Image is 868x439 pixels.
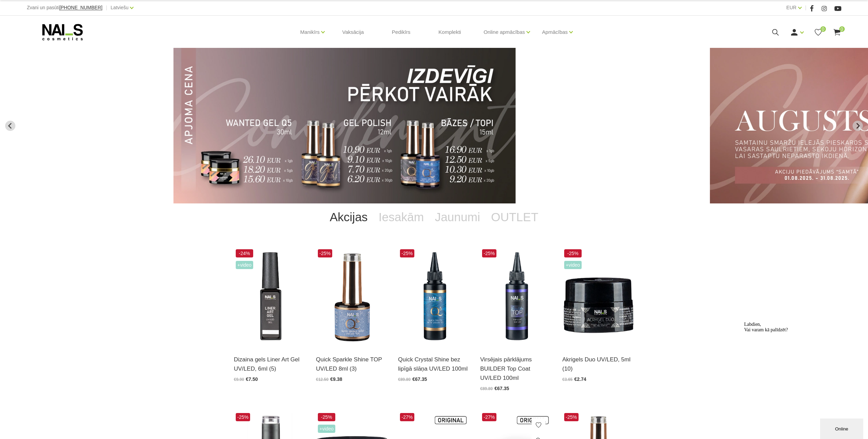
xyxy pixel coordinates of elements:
a: Komplekti [433,16,467,49]
span: €9.38 [330,376,342,382]
span: €67.35 [494,386,509,391]
a: Vaksācija [337,16,369,49]
span: -25% [400,249,415,257]
a: Quick Sparkle Shine TOP UV/LED 8ml (3) [316,355,388,373]
span: | [106,3,107,12]
span: €3.65 [562,377,573,382]
span: -24% [236,249,254,257]
a: Iesakām [373,203,429,231]
span: €89.80 [480,386,493,391]
span: 0 [820,26,826,32]
span: -27% [400,413,415,421]
span: -25% [318,413,336,421]
span: €7.50 [246,376,258,382]
a: Dizaina gels Liner Art Gel UV/LED, 6ml (5) [234,355,306,373]
a: 0 [814,28,822,37]
span: €2.74 [574,376,586,382]
span: €9.90 [234,377,244,382]
a: Virsējais pārklājums BUILDER Top Coat UV/LED 100ml [480,355,552,383]
iframe: chat widget [820,417,865,439]
img: Kas ir AKRIGELS “DUO GEL” un kādas problēmas tas risina?• Tas apvieno ērti modelējamā akrigela un... [562,248,634,346]
a: Manikīrs [300,18,320,46]
li: 4 of 13 [173,48,694,203]
span: -25% [564,249,582,257]
a: Quick Crystal Shine bez lipīgā slāņa UV/LED 100ml [398,355,470,373]
a: Akrigels Duo UV/LED, 5ml (10) [562,355,634,373]
a: Pedikīrs [386,16,416,49]
span: Labdien, Vai varam kā palīdzēt? [3,3,47,13]
button: Next slide [853,121,863,131]
iframe: chat widget [741,319,865,415]
a: Apmācības [542,18,568,46]
div: Zvani un pasūti [27,3,102,12]
span: +Video [564,261,582,269]
span: -25% [318,249,333,257]
a: 0 [833,28,841,37]
a: EUR [786,3,796,12]
a: [PHONE_NUMBER] [59,5,102,10]
a: Latviešu [111,3,128,12]
span: -25% [236,413,250,421]
span: €12.50 [316,377,329,382]
img: Builder Top virsējais pārklājums bez lipīgā slāņa gēllakas/gēla pārklājuma izlīdzināšanai un nost... [480,248,552,346]
a: Jaunumi [429,203,485,231]
span: | [805,3,806,12]
a: OUTLET [485,203,544,231]
span: -25% [482,249,497,257]
span: +Video [236,261,254,269]
button: Previous slide [5,121,15,131]
span: -27% [482,413,497,421]
span: €67.35 [412,376,427,382]
div: Labdien,Vai varam kā palīdzēt? [3,3,126,14]
img: Virsējais pārklājums bez lipīgā slāņa un UV zilā pārklājuma. Nodrošina izcilu spīdumu manikīram l... [398,248,470,346]
a: Akcijas [324,203,373,231]
span: 0 [839,26,845,32]
a: Online apmācības [483,18,525,46]
img: Virsējais pārklājums bez lipīgā slāņa ar mirdzuma efektu.Pieejami 3 veidi:* Starlight - ar smalkā... [316,248,388,346]
span: +Video [318,425,336,433]
span: €89.80 [398,377,411,382]
img: Liner Art Gel - UV/LED dizaina gels smalku, vienmērīgu, pigmentētu līniju zīmēšanai.Lielisks palī... [234,248,306,346]
span: -25% [564,413,579,421]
